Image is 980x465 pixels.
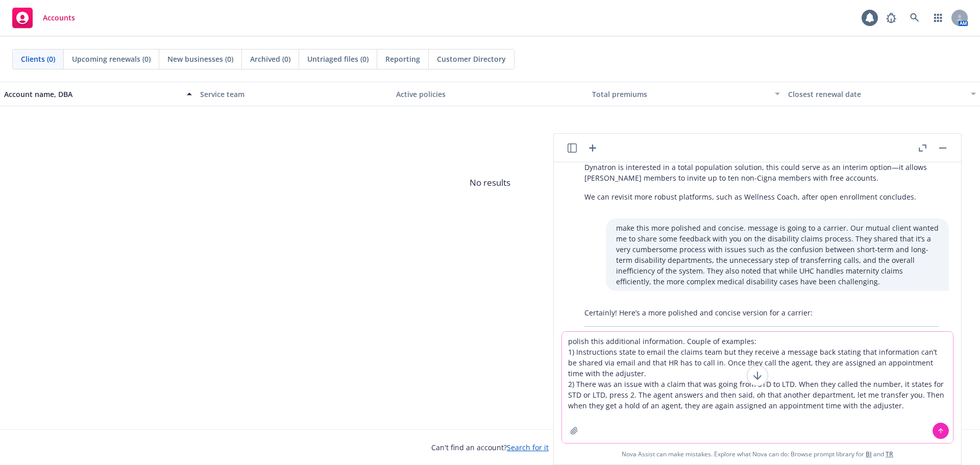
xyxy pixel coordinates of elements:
[866,450,872,458] a: BI
[437,54,506,64] span: Customer Directory
[584,151,939,183] p: As a reminder, Cigna members currently have access to Personify Health (formerly Virgin Pulse). W...
[385,54,420,64] span: Reporting
[928,8,948,28] a: Switch app
[881,8,901,28] a: Report a Bug
[21,54,55,64] span: Clients (0)
[250,54,290,64] span: Archived (0)
[4,89,181,100] div: Account name, DBA
[43,14,75,22] span: Accounts
[392,82,588,106] button: Active policies
[784,82,980,106] button: Closest renewal date
[8,4,79,32] a: Accounts
[616,223,939,287] p: make this more polished and concise. message is going to a carrier. Our mutual client wanted me t...
[788,89,965,100] div: Closest renewal date
[200,89,388,100] div: Service team
[584,307,939,318] p: Certainly! Here’s a more polished and concise version for a carrier:
[507,443,549,452] a: Search for it
[431,442,549,453] span: Can't find an account?
[167,54,233,64] span: New businesses (0)
[622,444,893,464] span: Nova Assist can make mistakes. Explore what Nova can do: Browse prompt library for and
[886,450,893,458] a: TR
[584,191,939,202] p: We can revisit more robust platforms, such as Wellness Coach, after open enrollment concludes.
[307,54,369,64] span: Untriaged files (0)
[904,8,925,28] a: Search
[196,82,392,106] button: Service team
[588,82,784,106] button: Total premiums
[592,89,769,100] div: Total premiums
[72,54,151,64] span: Upcoming renewals (0)
[562,332,953,443] textarea: polish this additional information. Couple of examples: 1) Instructions state to email the claims...
[396,89,584,100] div: Active policies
